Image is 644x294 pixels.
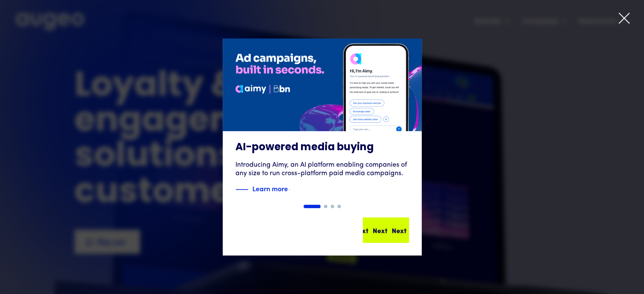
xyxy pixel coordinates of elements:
[337,205,341,208] div: Show slide 4 of 4
[373,225,387,235] div: Next
[223,38,422,205] a: AI-powered media buyingIntroducing Aimy, an AI platform enabling companies of any size to run cro...
[235,184,248,195] img: Blue decorative line
[331,205,334,208] div: Show slide 3 of 4
[324,205,327,208] div: Show slide 2 of 4
[289,184,301,195] img: Blue text arrow
[235,161,409,178] div: Introducing Aimy, an AI platform enabling companies of any size to run cross-platform paid media ...
[235,141,409,154] h3: AI-powered media buying
[392,225,406,235] div: Next
[363,217,409,243] a: NextNextNext
[304,205,321,208] div: Show slide 1 of 4
[252,184,288,193] strong: Learn more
